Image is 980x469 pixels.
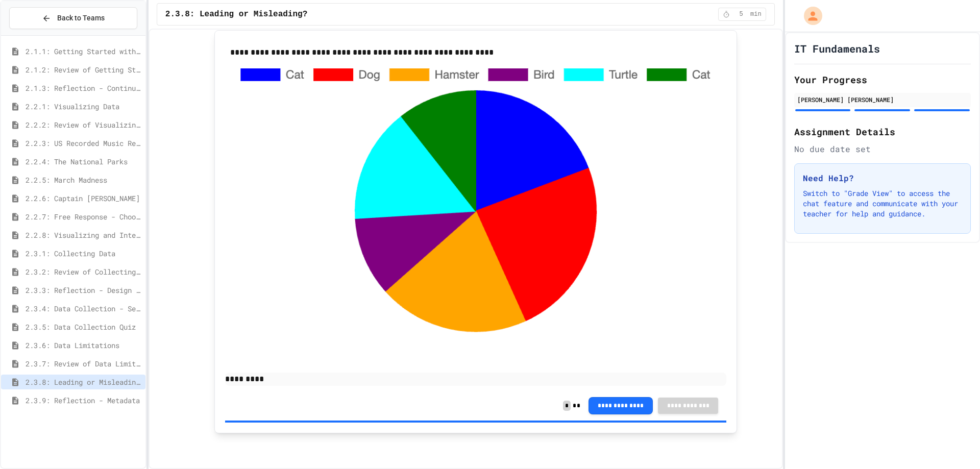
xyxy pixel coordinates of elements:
span: 2.1.3: Reflection - Continuously Collecting Data [26,83,141,93]
span: 2.2.8: Visualizing and Interpreting Data Quiz [26,230,141,240]
span: 2.3.5: Data Collection Quiz [26,322,141,332]
span: 2.3.7: Review of Data Limitations [26,358,141,369]
span: 2.1.1: Getting Started with Data [26,46,141,57]
span: 2.3.9: Reflection - Metadata [26,395,141,406]
span: 2.1.2: Review of Getting Started with Data [26,64,141,75]
span: min [750,10,762,18]
div: My Account [793,4,825,28]
span: 2.2.7: Free Response - Choosing a Visualization [26,211,141,222]
span: 2.2.2: Review of Visualizing Data [26,119,141,130]
span: 2.3.3: Reflection - Design a Survey [26,285,141,295]
h2: Your Progress [794,72,971,87]
span: 2.3.8: Leading or Misleading? [165,8,307,20]
div: [PERSON_NAME] [PERSON_NAME] [797,95,968,104]
span: 2.3.2: Review of Collecting Data [26,266,141,277]
span: 2.2.5: March Madness [26,175,141,185]
h1: IT Fundamenals [794,41,880,56]
span: 2.3.1: Collecting Data [26,248,141,259]
span: 2.2.4: The National Parks [26,156,141,167]
span: 2.3.6: Data Limitations [26,340,141,351]
span: 5 [733,10,749,18]
span: Back to Teams [57,13,105,23]
span: 2.3.8: Leading or Misleading? [26,377,141,387]
span: 2.3.4: Data Collection - Self-Driving Cars [26,303,141,314]
p: Switch to "Grade View" to access the chat feature and communicate with your teacher for help and ... [803,188,962,219]
div: No due date set [794,143,971,155]
span: 2.2.1: Visualizing Data [26,101,141,112]
h3: Need Help? [803,172,962,184]
span: 2.2.6: Captain [PERSON_NAME] [26,193,141,204]
h2: Assignment Details [794,125,971,139]
span: 2.2.3: US Recorded Music Revenue [26,138,141,149]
